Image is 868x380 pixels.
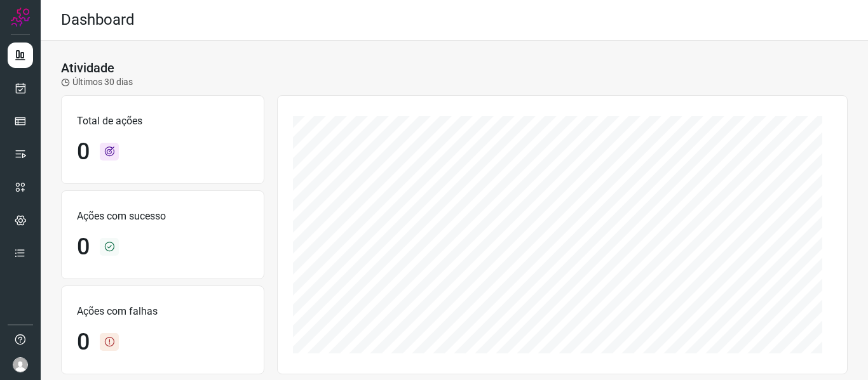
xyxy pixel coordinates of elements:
img: avatar-user-boy.jpg [13,357,28,372]
h1: 0 [77,233,90,261]
img: Logo [11,8,30,27]
p: Ações com sucesso [77,209,248,224]
p: Total de ações [77,114,248,129]
h3: Atividade [61,60,114,75]
h1: 0 [77,329,90,356]
p: Últimos 30 dias [61,75,133,89]
h1: 0 [77,138,90,166]
h2: Dashboard [61,11,135,29]
p: Ações com falhas [77,304,248,319]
